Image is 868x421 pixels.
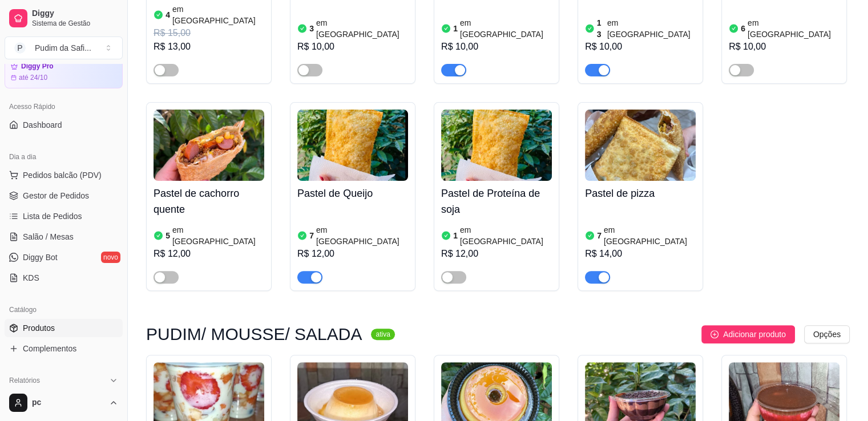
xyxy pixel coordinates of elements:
img: product-image [441,110,552,181]
h3: PUDIM/ MOUSSE/ SALADA [146,327,362,341]
a: Lista de Pedidos [5,207,123,225]
span: Gestor de Pedidos [23,190,89,201]
img: product-image [297,110,408,181]
article: 3 [309,23,314,34]
span: Diggy Bot [23,252,58,263]
article: Diggy Pro [21,62,54,71]
a: KDS [5,269,123,287]
h4: Pastel de Queijo [297,185,408,201]
a: Diggy Proaté 24/10 [5,56,123,88]
h4: Pastel de cachorro quente [154,185,264,217]
article: 13 [597,17,605,40]
span: pc [32,398,104,408]
button: Pedidos balcão (PDV) [5,166,123,184]
div: R$ 13,00 [154,40,264,54]
article: em [GEOGRAPHIC_DATA] [172,224,264,247]
img: product-image [585,110,696,181]
span: Produtos [23,322,55,334]
article: em [GEOGRAPHIC_DATA] [316,17,408,40]
a: Produtos [5,319,123,337]
article: 1 [453,230,458,241]
article: 5 [165,230,170,241]
article: 7 [309,230,314,241]
article: 1 [453,23,458,34]
span: Diggy [32,9,118,19]
span: Opções [813,328,841,341]
article: em [GEOGRAPHIC_DATA] [460,17,552,40]
div: R$ 14,00 [585,247,696,261]
button: pc [5,389,123,416]
div: R$ 15,00 [154,26,264,40]
span: Sistema de Gestão [32,19,118,28]
span: Relatórios [9,376,40,385]
span: Salão / Mesas [23,231,74,242]
div: R$ 10,00 [297,40,408,54]
div: R$ 10,00 [729,40,839,54]
sup: ativa [371,329,394,340]
a: Salão / Mesas [5,228,123,246]
span: plus-circle [710,330,718,338]
article: até 24/10 [19,73,47,82]
div: Acesso Rápido [5,98,123,116]
span: Adicionar produto [723,328,786,341]
button: Opções [804,325,850,343]
article: em [GEOGRAPHIC_DATA] [460,224,552,247]
button: Adicionar produto [701,325,795,343]
div: Pudim da Safi ... [35,42,91,54]
a: Complementos [5,339,123,358]
article: em [GEOGRAPHIC_DATA] [748,17,839,40]
div: R$ 12,00 [154,247,264,261]
article: 4 [165,9,170,21]
span: Pedidos balcão (PDV) [23,169,102,181]
article: em [GEOGRAPHIC_DATA] [172,3,264,26]
h4: Pastel de pizza [585,185,696,201]
article: 6 [741,23,745,34]
span: Lista de Pedidos [23,211,82,222]
span: Dashboard [23,119,62,131]
a: DiggySistema de Gestão [5,5,123,32]
span: P [14,42,26,54]
button: Select a team [5,37,123,59]
div: Catálogo [5,301,123,319]
div: R$ 10,00 [441,40,552,54]
div: R$ 12,00 [297,247,408,261]
div: R$ 12,00 [441,247,552,261]
article: em [GEOGRAPHIC_DATA] [604,224,696,247]
div: R$ 10,00 [585,40,696,54]
article: em [GEOGRAPHIC_DATA] [607,17,696,40]
article: em [GEOGRAPHIC_DATA] [316,224,408,247]
img: product-image [154,110,264,181]
span: KDS [23,272,39,284]
a: Diggy Botnovo [5,248,123,266]
div: Dia a dia [5,148,123,166]
span: Complementos [23,343,76,354]
article: 7 [597,230,601,241]
h4: Pastel de Proteína de soja [441,185,552,217]
a: Dashboard [5,116,123,134]
a: Gestor de Pedidos [5,187,123,205]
